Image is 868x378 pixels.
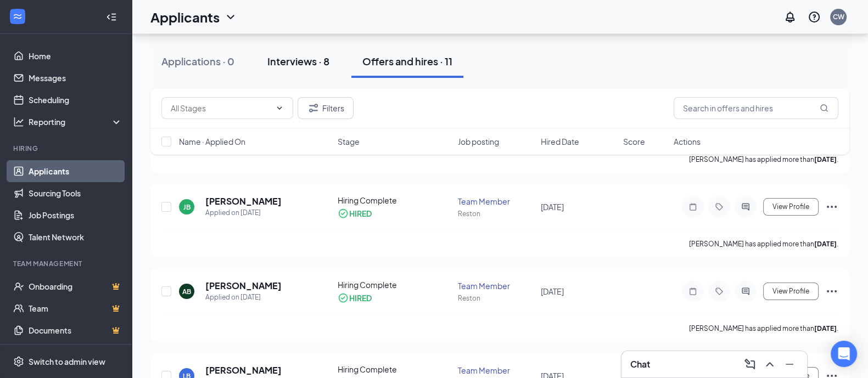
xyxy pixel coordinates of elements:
button: View Profile [763,283,819,300]
svg: Filter [307,101,320,115]
svg: ChevronUp [763,358,776,371]
a: Job Postings [29,204,122,226]
div: CW [833,12,844,21]
a: SurveysCrown [29,341,122,363]
div: Hiring Complete [338,364,452,375]
a: DocumentsCrown [29,319,122,341]
svg: Note [686,202,699,211]
div: Open Intercom Messenger [831,341,857,367]
a: Sourcing Tools [29,182,122,204]
a: Scheduling [29,89,122,111]
svg: Settings [13,356,24,367]
svg: Notifications [783,10,797,24]
span: [DATE] [541,286,564,296]
svg: ComposeMessage [743,358,757,371]
a: Messages [29,67,122,89]
div: HIRED [349,208,372,219]
button: ComposeMessage [741,356,759,373]
svg: ChevronDown [275,104,284,112]
a: Talent Network [29,226,122,248]
svg: Note [686,287,699,296]
div: AB [182,287,191,296]
div: Offers and hires · 11 [362,54,452,68]
button: Minimize [781,356,798,373]
div: HIRED [349,292,372,303]
b: [DATE] [814,240,837,248]
svg: ChevronDown [224,10,237,24]
svg: ActiveChat [739,202,752,211]
div: Team Member [458,280,534,291]
b: [DATE] [814,324,837,332]
input: All Stages [171,102,271,114]
div: Reston [458,294,534,303]
span: Score [623,136,645,147]
svg: Collapse [106,12,117,22]
svg: MagnifyingGlass [820,104,828,112]
div: Team Member [458,365,534,376]
span: Actions [674,136,701,147]
div: Applied on [DATE] [205,207,282,218]
a: TeamCrown [29,297,122,319]
button: ChevronUp [761,356,779,373]
div: Team Management [13,259,120,268]
svg: Minimize [783,358,796,371]
svg: ActiveChat [739,287,752,296]
svg: CheckmarkCircle [338,208,349,219]
span: Stage [338,136,360,147]
svg: CheckmarkCircle [338,292,349,303]
div: Applications · 0 [161,54,234,68]
svg: Tag [713,287,726,296]
div: Hiring Complete [338,279,452,290]
span: View Profile [772,287,809,295]
svg: WorkstreamLogo [12,11,23,22]
p: [PERSON_NAME] has applied more than . [689,239,838,249]
h5: [PERSON_NAME] [205,364,282,376]
span: View Profile [772,203,809,211]
div: Reston [458,209,534,218]
button: View Profile [763,198,819,216]
div: Team Member [458,196,534,207]
button: Filter Filters [298,97,354,119]
svg: QuestionInfo [808,10,821,24]
h5: [PERSON_NAME] [205,195,282,207]
h3: Chat [630,358,650,370]
a: Home [29,45,122,67]
svg: Ellipses [825,285,838,298]
div: Switch to admin view [29,356,105,367]
div: JB [183,202,191,212]
svg: Analysis [13,116,24,127]
span: [DATE] [541,202,564,212]
div: Reporting [29,116,123,127]
div: Hiring [13,144,120,153]
svg: Tag [713,202,726,211]
p: [PERSON_NAME] has applied more than . [689,324,838,333]
a: Applicants [29,160,122,182]
span: Job posting [458,136,499,147]
div: Applied on [DATE] [205,292,282,303]
h1: Applicants [150,8,220,26]
span: Hired Date [540,136,579,147]
a: OnboardingCrown [29,275,122,297]
h5: [PERSON_NAME] [205,280,282,292]
div: Hiring Complete [338,195,452,206]
svg: Ellipses [825,200,838,213]
div: Interviews · 8 [267,54,329,68]
span: Name · Applied On [179,136,245,147]
input: Search in offers and hires [674,97,838,119]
